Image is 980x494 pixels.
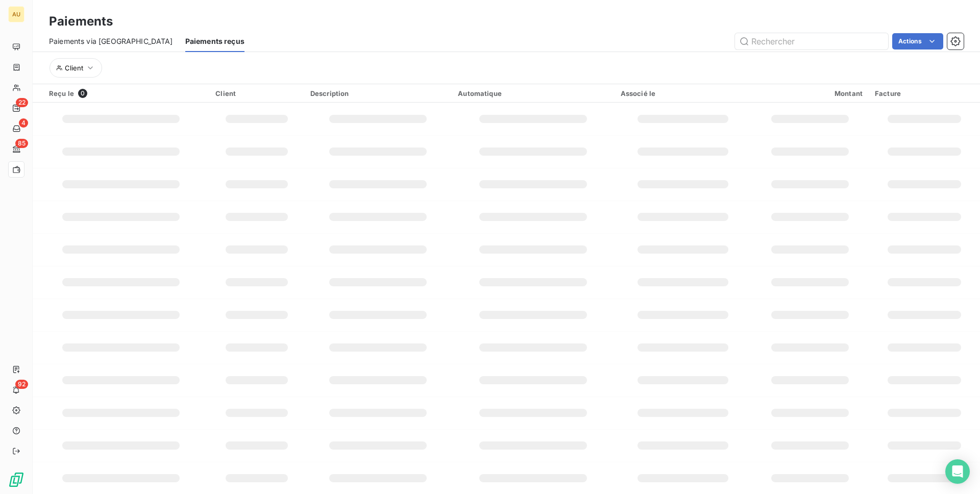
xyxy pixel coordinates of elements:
[19,118,28,128] span: 4
[185,36,244,46] span: Paiements reçus
[50,58,102,78] button: Client
[458,89,608,97] div: Automatique
[215,89,298,97] div: Client
[65,64,83,72] span: Client
[15,139,28,148] span: 85
[49,89,203,98] div: Reçu le
[49,12,113,31] h3: Paiements
[15,380,28,389] span: 92
[16,98,28,107] span: 22
[945,459,970,484] div: Open Intercom Messenger
[49,36,173,46] span: Paiements via [GEOGRAPHIC_DATA]
[310,89,446,97] div: Description
[8,472,24,488] img: Logo LeanPay
[875,89,974,97] div: Facture
[757,89,863,97] div: Montant
[735,33,888,50] input: Rechercher
[621,89,746,97] div: Associé le
[8,6,24,22] div: AU
[78,89,87,98] span: 0
[892,33,943,50] button: Actions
